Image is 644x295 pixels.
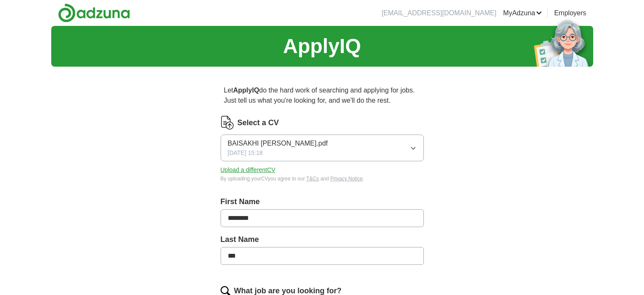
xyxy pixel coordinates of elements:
img: CV Icon [221,116,234,129]
label: First Name [221,196,424,208]
a: MyAdzuna [503,8,542,18]
img: Adzuna logo [58,3,130,22]
a: Privacy Notice [330,176,363,182]
h1: ApplyIQ [283,31,361,62]
span: BAISAKHI [PERSON_NAME].pdf [228,138,328,149]
div: By uploading your CV you agree to our and . [221,175,424,183]
a: T&Cs [306,176,319,182]
button: BAISAKHI [PERSON_NAME].pdf[DATE] 15:18 [221,135,424,161]
p: Let do the hard work of searching and applying for jobs. Just tell us what you're looking for, an... [221,82,424,109]
a: Employers [554,8,586,18]
strong: ApplyIQ [233,87,259,94]
span: [DATE] 15:18 [228,149,263,157]
label: Last Name [221,234,424,245]
li: [EMAIL_ADDRESS][DOMAIN_NAME] [381,8,496,18]
button: Upload a differentCV [221,166,276,174]
label: Select a CV [238,117,279,129]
